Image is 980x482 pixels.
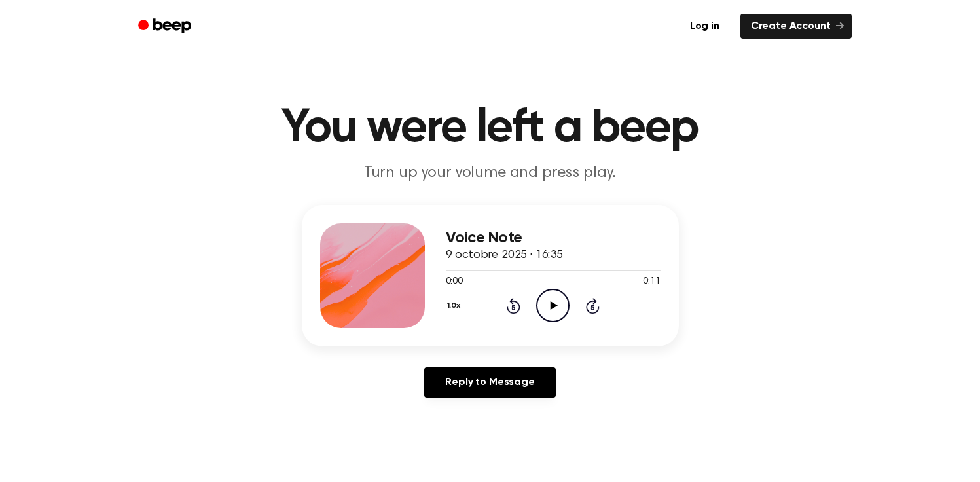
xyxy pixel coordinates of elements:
[643,275,660,289] span: 0:11
[239,162,742,184] p: Turn up your volume and press play.
[424,367,555,398] a: Reply to Message
[740,14,852,39] a: Create Account
[446,295,465,317] button: 1.0x
[155,105,826,152] h1: You were left a beep
[446,275,463,289] span: 0:00
[446,250,563,261] span: 9 octobre 2025 · 16:35
[446,229,661,247] h3: Voice Note
[129,14,203,39] a: Beep
[677,11,733,41] a: Log in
